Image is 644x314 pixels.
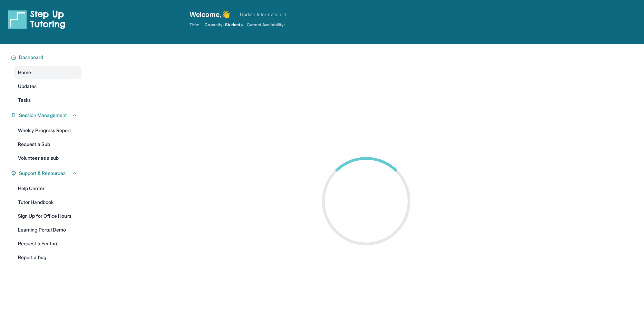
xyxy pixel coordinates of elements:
[205,22,224,28] span: Capacity:
[18,69,31,76] span: Home
[14,182,81,195] a: Help Center
[14,66,81,79] a: Home
[247,22,285,28] span: Current Availability:
[240,11,288,18] a: Update Information
[14,138,81,150] a: Request a Sub
[14,237,81,250] a: Request a Feature
[16,170,77,177] button: Support & Resources
[14,196,81,208] a: Tutor Handbook
[18,97,31,104] span: Tasks
[14,251,81,264] a: Report a bug
[18,83,37,90] span: Updates
[16,112,77,119] button: Session Management
[19,54,43,61] span: Dashboard
[14,124,81,137] a: Weekly Progress Report
[14,152,81,164] a: Volunteer as a sub
[14,224,81,236] a: Learning Portal Demo
[189,22,199,28] span: Title:
[19,170,66,177] span: Support & Resources
[14,210,81,222] a: Sign Up for Office Hours
[14,94,81,106] a: Tasks
[19,112,67,119] span: Session Management
[281,11,288,18] img: Chevron Right
[16,54,77,61] button: Dashboard
[225,22,243,28] span: Students
[14,80,81,92] a: Updates
[8,10,66,29] img: logo
[189,10,230,19] span: Welcome, 👋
